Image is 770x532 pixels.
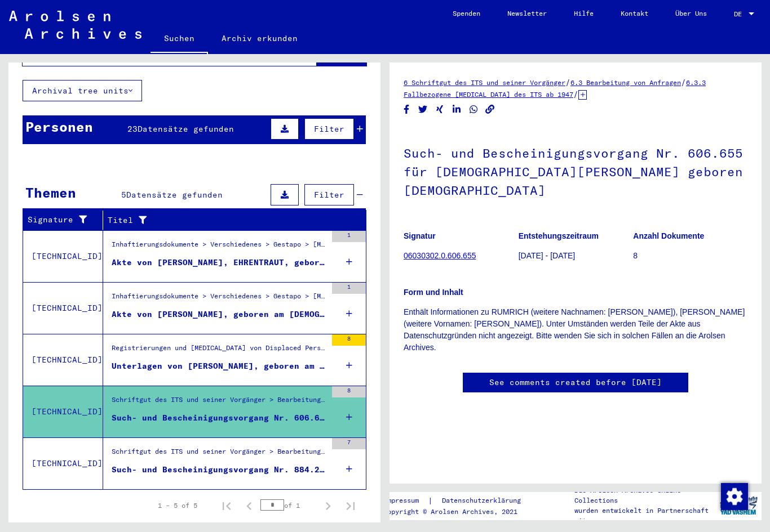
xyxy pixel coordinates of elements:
[519,250,633,262] p: [DATE] - [DATE]
[112,239,326,255] div: Inhaftierungsdokumente > Verschiedenes > Gestapo > [MEDICAL_DATA] Gestapo [GEOGRAPHIC_DATA] > Dok...
[681,77,686,87] span: /
[28,214,94,226] div: Signature
[25,117,93,137] div: Personen
[404,78,565,87] a: 6 Schriftgut des ITS und seiner Vorgänger
[565,77,570,87] span: /
[573,89,578,99] span: /
[633,231,704,240] b: Anzahl Dokumente
[317,494,339,517] button: Next page
[468,102,480,117] button: Share on WhatsApp
[23,80,142,101] button: Archival tree units
[208,25,311,52] a: Archiv erkunden
[339,494,362,517] button: Last page
[332,438,366,449] div: 7
[721,483,748,510] img: Zustimmung ändern
[404,231,436,240] b: Signatur
[9,11,141,39] img: Arolsen_neg.svg
[417,102,429,117] button: Share on Twitter
[112,412,326,424] div: Such- und Bescheinigungsvorgang Nr. 606.655 für [DEMOGRAPHIC_DATA][PERSON_NAME] geboren [DEMOGRAP...
[158,500,197,511] div: 1 – 5 of 5
[718,491,760,520] img: yv_logo.png
[112,309,326,320] div: Akte von [PERSON_NAME], geboren am [DEMOGRAPHIC_DATA]
[574,485,715,506] p: Die Arolsen Archives Online-Collections
[23,334,103,386] td: [TECHNICAL_ID]
[304,118,354,140] button: Filter
[383,495,534,507] div: |
[519,231,599,240] b: Entstehungszeitraum
[401,102,413,117] button: Share on Facebook
[112,395,326,410] div: Schriftgut des ITS und seiner Vorgänger > Bearbeitung von Anfragen > Fallbezogene [MEDICAL_DATA] ...
[633,250,747,262] p: 8
[404,306,747,354] p: Enthält Informationen zu RUMRICH (weitere Nachnamen: [PERSON_NAME]), [PERSON_NAME] (weitere Vorna...
[574,506,715,526] p: wurden entwickelt in Partnerschaft mit
[570,78,681,87] a: 6.3 Bearbeitung von Anfragen
[451,102,463,117] button: Share on LinkedIn
[404,127,747,214] h1: Such- und Bescheinigungsvorgang Nr. 606.655 für [DEMOGRAPHIC_DATA][PERSON_NAME] geboren [DEMOGRAP...
[23,437,103,489] td: [TECHNICAL_ID]
[112,464,326,476] div: Such- und Bescheinigungsvorgang Nr. 884.294 für [PERSON_NAME], FILA
[404,288,463,297] b: Form und Inhalt
[383,495,428,507] a: Impressum
[112,343,326,359] div: Registrierungen und [MEDICAL_DATA] von Displaced Persons, Kindern und Vermissten > Unterstützungs...
[404,251,476,260] a: 06030302.0.606.655
[112,360,326,372] div: Unterlagen von [PERSON_NAME], geboren am [DEMOGRAPHIC_DATA], geboren in [GEOGRAPHIC_DATA] und von...
[112,446,326,462] div: Schriftgut des ITS und seiner Vorgänger > Bearbeitung von Anfragen > Fallbezogene [MEDICAL_DATA] ...
[112,257,326,269] div: Akte von [PERSON_NAME], EHRENTRAUT, geboren am [DEMOGRAPHIC_DATA]
[433,495,534,507] a: Datenschutzerklärung
[314,190,344,200] span: Filter
[138,124,234,134] span: Datensätze gefunden
[434,102,446,117] button: Share on Xing
[28,211,105,229] div: Signature
[383,507,534,517] p: Copyright © Arolsen Archives, 2021
[215,494,238,517] button: First page
[734,10,746,18] span: DE
[23,386,103,437] td: [TECHNICAL_ID]
[304,184,354,205] button: Filter
[151,25,208,54] a: Suchen
[108,214,344,226] div: Titel
[332,386,366,397] div: 8
[484,102,496,117] button: Copy link
[238,494,260,517] button: Previous page
[108,211,355,229] div: Titel
[112,291,326,307] div: Inhaftierungsdokumente > Verschiedenes > Gestapo > [MEDICAL_DATA] Gestapo [GEOGRAPHIC_DATA] > Dok...
[260,500,317,511] div: of 1
[127,124,138,134] span: 23
[314,124,344,134] span: Filter
[489,377,662,388] a: See comments created before [DATE]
